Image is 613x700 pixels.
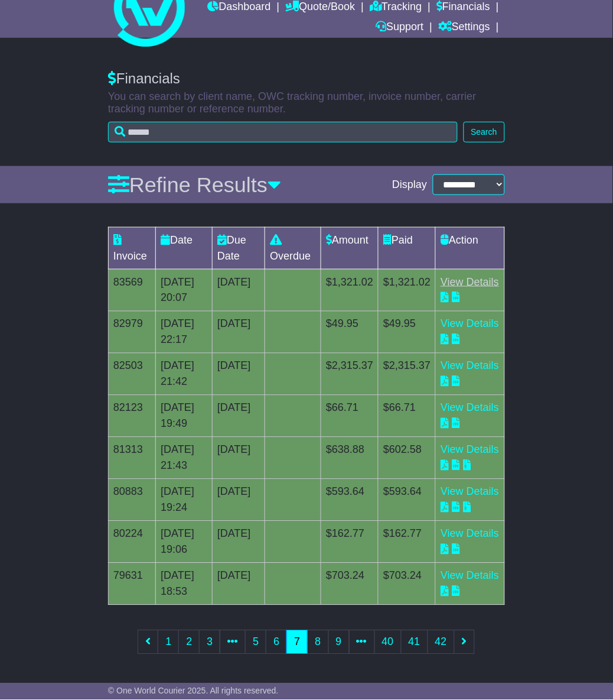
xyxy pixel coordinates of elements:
td: $638.88 [321,437,379,479]
a: Support [376,18,424,38]
td: $703.24 [379,563,436,605]
a: 8 [307,630,328,654]
td: $66.71 [321,396,379,437]
a: Refine Results [108,173,281,197]
td: 80224 [109,521,156,563]
td: $593.64 [321,479,379,521]
td: Invoice [109,228,156,270]
td: [DATE] 20:07 [156,270,213,312]
td: [DATE] 19:49 [156,396,213,437]
td: Date [156,228,213,270]
a: View Details [441,528,499,540]
td: [DATE] 19:24 [156,479,213,521]
a: View Details [441,318,499,330]
td: Action [436,228,505,270]
td: $703.24 [321,563,379,605]
td: $2,315.37 [379,354,436,396]
td: [DATE] [213,563,265,605]
a: 7 [286,630,308,654]
td: [DATE] 21:43 [156,437,213,479]
td: $2,315.37 [321,354,379,396]
a: View Details [441,570,499,582]
a: View Details [441,402,499,414]
a: 41 [401,630,428,654]
td: $66.71 [379,396,436,437]
td: [DATE] [213,270,265,312]
a: 1 [158,630,179,654]
td: [DATE] [213,479,265,521]
a: View Details [441,444,499,456]
td: Due Date [213,228,265,270]
td: 82123 [109,396,156,437]
td: $593.64 [379,479,436,521]
td: $49.95 [379,312,436,354]
td: [DATE] [213,437,265,479]
td: $1,321.02 [321,270,379,312]
td: $1,321.02 [379,270,436,312]
a: View Details [441,276,499,288]
a: View Details [441,486,499,498]
td: [DATE] [213,396,265,437]
a: 6 [266,630,287,654]
td: 80883 [109,479,156,521]
td: Paid [379,228,436,270]
a: 3 [199,630,220,654]
span: © One World Courier 2025. All rights reserved. [108,686,279,696]
td: 82979 [109,312,156,354]
td: $162.77 [321,521,379,563]
td: 82503 [109,354,156,396]
td: 79631 [109,563,156,605]
td: [DATE] 19:06 [156,521,213,563]
td: [DATE] 18:53 [156,563,213,605]
td: $49.95 [321,312,379,354]
td: 81313 [109,437,156,479]
td: [DATE] 22:17 [156,312,213,354]
button: Search [464,122,505,142]
td: [DATE] 21:42 [156,354,213,396]
td: [DATE] [213,521,265,563]
td: [DATE] [213,312,265,354]
td: $162.77 [379,521,436,563]
td: Amount [321,228,379,270]
td: 83569 [109,270,156,312]
a: 40 [374,630,402,654]
div: Financials [108,70,505,87]
td: Overdue [265,228,321,270]
a: 5 [245,630,266,654]
p: You can search by client name, OWC tracking number, invoice number, carrier tracking number or re... [108,90,505,116]
a: 2 [178,630,200,654]
a: 9 [328,630,350,654]
a: Settings [438,18,490,38]
a: View Details [441,360,499,372]
td: $602.58 [379,437,436,479]
td: [DATE] [213,354,265,396]
a: 42 [428,630,455,654]
span: Display [392,179,427,192]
